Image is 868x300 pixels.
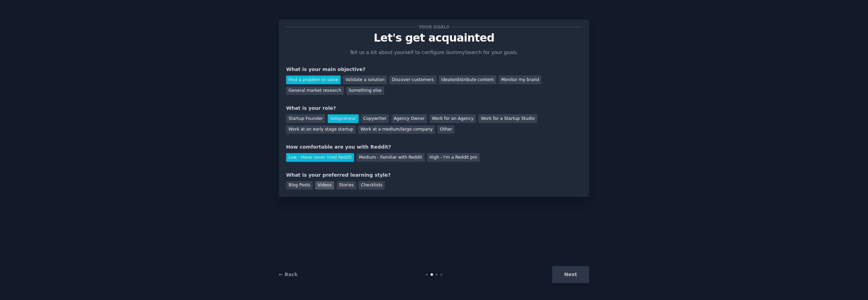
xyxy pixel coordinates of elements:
[361,114,389,123] div: Copywriter
[337,181,356,190] div: Stories
[286,171,582,179] div: What is your preferred learning style?
[286,87,344,95] div: General market research
[356,153,424,162] div: Medium - Familiar with Reddit
[347,49,521,56] p: Tell us a bit about yourself to configure GummySearch for your goals.
[343,76,387,84] div: Validate a solution
[439,76,496,84] div: Ideate/distribute content
[389,76,436,84] div: Discover customers
[427,153,480,162] div: High - I'm a Reddit pro
[286,105,582,112] div: What is your role?
[358,125,435,134] div: Work at a medium/large company
[286,153,354,162] div: Low - Have never tried Reddit
[499,76,541,84] div: Monitor my brand
[286,32,582,44] p: Let's get acquainted
[286,181,313,190] div: Blog Posts
[286,66,582,73] div: What is your main objective?
[437,125,454,134] div: Other
[286,114,325,123] div: Startup Founder
[429,114,476,123] div: Work for an Agency
[286,76,340,84] div: Find a problem to solve
[279,272,298,277] a: ← Back
[391,114,427,123] div: Agency Owner
[286,125,356,134] div: Work at an early stage startup
[358,181,385,190] div: Checklists
[417,23,451,30] span: Your goals
[328,114,358,123] div: Solopreneur
[346,87,384,95] div: Something else
[478,114,537,123] div: Work for a Startup Studio
[315,181,334,190] div: Videos
[286,143,582,151] div: How comfortable are you with Reddit?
